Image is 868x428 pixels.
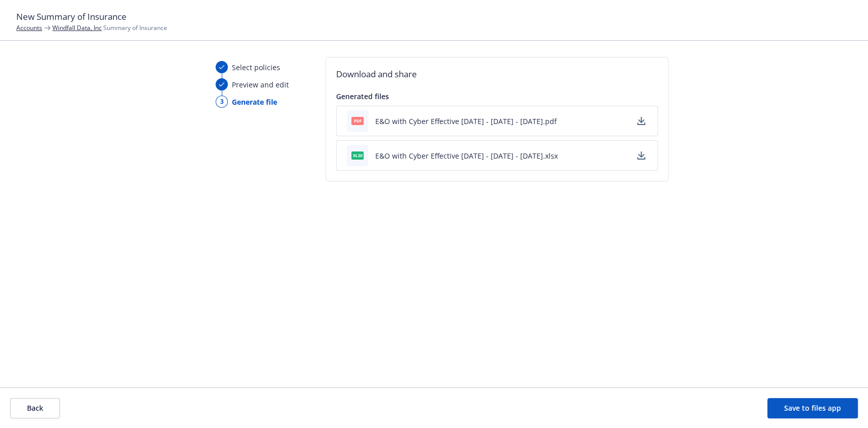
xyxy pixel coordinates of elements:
[52,23,102,32] a: Windfall Data, Inc
[336,91,389,101] span: Generated files
[351,151,364,159] span: xlsx
[232,62,280,73] span: Select policies
[216,96,228,108] div: 3
[16,10,852,23] h1: New Summary of Insurance
[232,97,277,107] span: Generate file
[336,68,658,81] h2: Download and share
[232,79,289,90] span: Preview and edit
[351,117,364,125] span: pdf
[375,116,557,127] button: E&O with Cyber Effective [DATE] - [DATE] - [DATE].pdf
[375,150,558,161] button: E&O with Cyber Effective [DATE] - [DATE] - [DATE].xlsx
[16,23,42,32] a: Accounts
[767,398,858,418] button: Save to files app
[52,23,167,32] span: Summary of Insurance
[10,398,60,418] button: Back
